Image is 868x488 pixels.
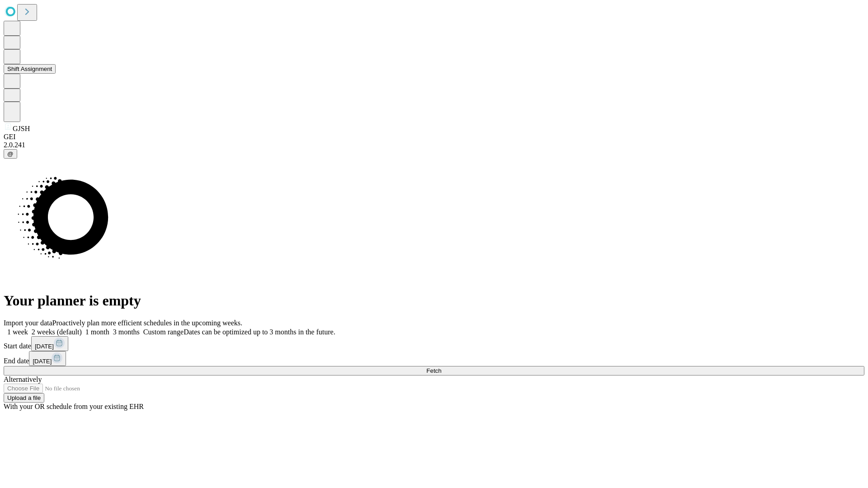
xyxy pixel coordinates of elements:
[4,292,864,309] h1: Your planner is empty
[33,358,52,365] span: [DATE]
[4,366,864,375] button: Fetch
[29,351,66,366] button: [DATE]
[35,343,54,350] span: [DATE]
[4,351,864,366] div: End date
[4,133,864,141] div: GEI
[31,336,68,351] button: [DATE]
[143,328,184,336] span: Custom range
[7,328,28,336] span: 1 week
[13,125,30,132] span: GJSH
[4,149,17,159] button: @
[4,403,144,410] span: With your OR schedule from your existing EHR
[4,141,864,149] div: 2.0.241
[4,393,44,403] button: Upload a file
[4,336,864,351] div: Start date
[32,328,82,336] span: 2 weeks (default)
[184,328,335,336] span: Dates can be optimized up to 3 months in the future.
[85,328,109,336] span: 1 month
[7,150,14,157] span: @
[52,319,242,327] span: Proactively plan more efficient schedules in the upcoming weeks.
[4,64,56,74] button: Shift Assignment
[4,319,52,327] span: Import your data
[426,367,441,374] span: Fetch
[113,328,140,336] span: 3 months
[4,375,42,383] span: Alternatively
